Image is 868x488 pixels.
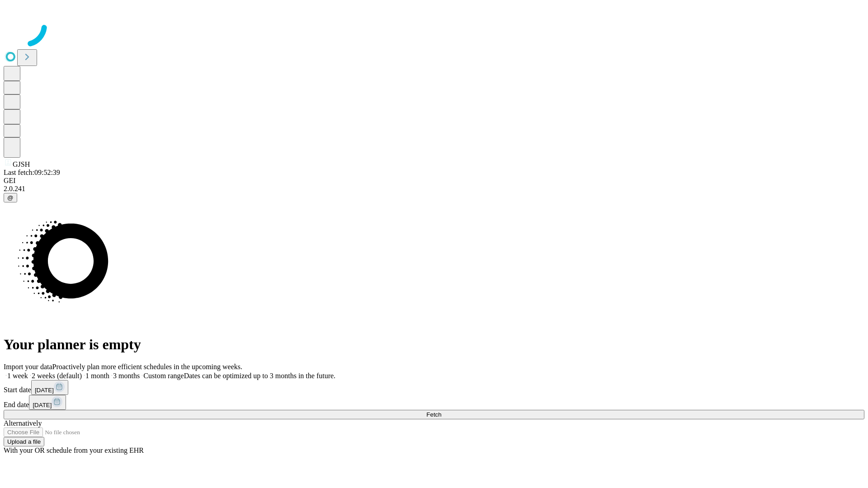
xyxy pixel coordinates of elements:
[113,372,140,380] span: 3 months
[4,363,52,371] span: Import your data
[4,169,60,176] span: Last fetch: 09:52:39
[33,402,52,408] span: [DATE]
[4,193,17,202] button: @
[35,387,54,394] span: [DATE]
[4,177,864,185] div: GEI
[13,160,30,168] span: GJSH
[184,372,335,380] span: Dates can be optimized up to 3 months in the future.
[4,437,44,446] button: Upload a file
[7,372,28,380] span: 1 week
[31,380,68,395] button: [DATE]
[4,446,144,454] span: With your OR schedule from your existing EHR
[4,336,864,353] h1: Your planner is empty
[52,363,242,371] span: Proactively plan more efficient schedules in the upcoming weeks.
[7,194,14,201] span: @
[4,395,864,410] div: End date
[4,380,864,395] div: Start date
[29,395,66,410] button: [DATE]
[4,410,864,419] button: Fetch
[4,419,42,427] span: Alternatively
[426,411,441,418] span: Fetch
[85,372,109,380] span: 1 month
[143,372,184,380] span: Custom range
[4,185,864,193] div: 2.0.241
[32,372,82,380] span: 2 weeks (default)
